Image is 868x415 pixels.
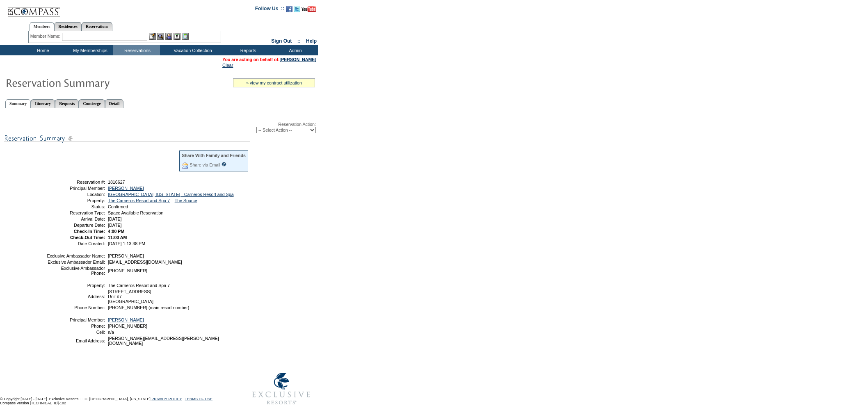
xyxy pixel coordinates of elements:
a: Summary [5,99,31,108]
a: » view my contract utilization [246,80,302,85]
span: [PERSON_NAME][EMAIL_ADDRESS][PERSON_NAME][DOMAIN_NAME] [108,336,219,346]
td: Reservation #: [46,180,105,185]
a: [PERSON_NAME] [280,57,316,62]
span: [PHONE_NUMBER] [108,324,147,328]
span: [DATE] [108,217,122,221]
img: View [157,33,164,40]
span: [PHONE_NUMBER] [108,268,147,273]
td: Phone Number: [46,305,105,310]
td: Email Address: [46,336,105,346]
div: Reservation Action: [4,122,316,133]
a: Subscribe to our YouTube Channel [302,8,316,13]
td: Reservation Type: [46,210,105,215]
a: Share via Email [190,162,220,167]
div: Member Name: [30,33,62,40]
img: Become our fan on Facebook [286,6,292,12]
a: The Source [175,198,197,203]
td: Property: [46,283,105,288]
strong: Check-Out Time: [70,235,105,240]
td: Reports [224,45,271,55]
td: Principal Member: [46,317,105,322]
a: Become our fan on Facebook [286,8,292,13]
span: The Carneros Resort and Spa 7 [108,283,170,288]
td: Follow Us :: [255,5,284,15]
a: PRIVACY POLICY [151,397,182,401]
a: Requests [55,99,79,108]
a: [PERSON_NAME] [108,186,144,191]
a: The Carneros Resort and Spa 7 [108,198,170,203]
span: 4:00 PM [108,229,124,234]
a: Sign Out [271,38,292,44]
input: What is this? [222,162,226,166]
td: Principal Member: [46,186,105,191]
td: Departure Date: [46,223,105,228]
a: TERMS OF USE [185,397,213,401]
span: [PERSON_NAME] [108,253,144,258]
span: 1816627 [108,180,125,185]
a: Follow us on Twitter [294,8,300,13]
span: [EMAIL_ADDRESS][DOMAIN_NAME] [108,260,182,265]
strong: Check-In Time: [74,229,105,234]
a: Clear [222,63,233,68]
a: Detail [105,99,124,108]
span: [DATE] 1:13:38 PM [108,241,145,246]
a: [PERSON_NAME] [108,317,144,322]
td: Exclusive Ambassador Email: [46,260,105,265]
img: Follow us on Twitter [294,6,300,12]
td: Address: [46,289,105,304]
td: Admin [271,45,318,55]
td: Arrival Date: [46,217,105,221]
img: subTtlResSummary.gif [4,133,250,144]
td: Exclusive Ambassador Name: [46,253,105,258]
a: Itinerary [31,99,55,108]
td: Date Created: [46,241,105,246]
td: Reservations [113,45,160,55]
td: Status: [46,204,105,209]
span: Space Available Reservation [108,210,163,215]
td: Exclusive Ambassador Phone: [46,266,105,276]
td: Property: [46,198,105,203]
a: Concierge [79,99,105,108]
span: [PHONE_NUMBER] (main resort number) [108,305,189,310]
img: b_calculator.gif [182,33,189,40]
div: Share With Family and Friends [182,153,246,158]
img: b_edit.gif [149,33,156,40]
span: Confirmed [108,204,128,209]
a: Residences [54,22,82,31]
td: Cell: [46,330,105,335]
span: [STREET_ADDRESS] Unit #7 [GEOGRAPHIC_DATA] [108,289,153,304]
a: Reservations [82,22,112,31]
img: Subscribe to our YouTube Channel [302,6,316,12]
span: :: [297,38,301,44]
a: Help [306,38,317,44]
td: My Memberships [66,45,113,55]
td: Location: [46,192,105,197]
span: [DATE] [108,223,122,228]
img: Reservaton Summary [5,74,169,91]
img: Exclusive Resorts [244,368,318,409]
td: Vacation Collection [160,45,224,55]
a: Members [30,22,55,31]
img: Impersonate [165,33,172,40]
a: [GEOGRAPHIC_DATA], [US_STATE] - Carneros Resort and Spa [108,192,234,197]
td: Phone: [46,324,105,328]
span: 11:00 AM [108,235,127,240]
img: Reservations [174,33,180,40]
td: Home [18,45,66,55]
span: n/a [108,330,114,335]
span: You are acting on behalf of: [222,57,316,62]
